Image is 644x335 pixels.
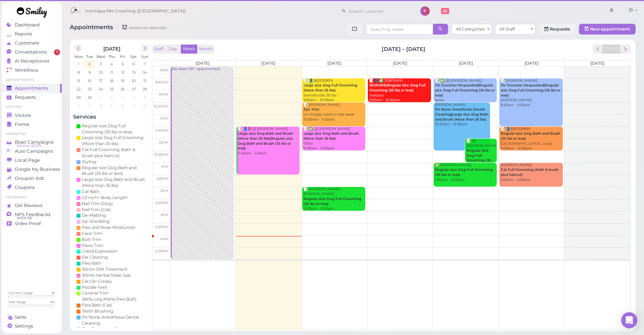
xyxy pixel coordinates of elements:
span: [DATE] [261,61,275,66]
a: Workflows [2,66,62,75]
div: Face Trim [82,230,102,237]
span: Groupon Ads [15,176,44,181]
span: Reports [15,31,32,37]
div: Flea Treatment Drop [82,326,125,332]
div: 1 % [51,291,55,295]
span: [DATE] [590,61,604,66]
b: Cat Full Grooming (bath & brush plus haircut) [501,167,558,177]
div: Blocked: Off • appointment [172,67,234,72]
b: Eye Trim [304,107,319,112]
span: 17 [98,78,103,84]
button: next [620,45,631,54]
span: Appointments [15,85,48,91]
div: Ear Cleaning [82,254,108,260]
div: 1hr None Anesthesia Dental Cleaning [82,314,147,326]
a: Groupon Ads [2,174,62,183]
div: 📝 ✅ (2) [PERSON_NAME] 70lbs 11:30am - 12:30pm [303,127,365,151]
span: 3 [99,61,102,67]
span: Sales [15,314,26,320]
span: 22 [76,86,81,92]
span: 24 [98,86,103,92]
div: Flea Bath [82,260,101,266]
span: 10am [159,92,168,96]
span: Sat [130,54,137,59]
button: Day [165,45,181,54]
span: 11:30am [155,128,168,133]
span: 4pm [160,237,168,241]
span: 23 [87,86,92,92]
span: 1pm [161,164,168,169]
b: Large size Dog Full Grooming (More than 35 lbs) [304,83,357,92]
span: Google My Business [15,166,60,172]
span: 5 [121,61,124,67]
span: Local Page [15,157,40,163]
a: Requests [2,93,62,102]
a: AI Receptionist [2,57,62,66]
span: Blast Campaigns [15,139,54,145]
span: 10:30am [154,104,168,109]
span: All Staff [499,26,515,31]
div: Flea Bath (Cat) [82,302,112,308]
h2: [DATE] – [DATE] [382,45,425,53]
span: NPS Feedbacks [15,212,51,217]
span: 4 [110,61,113,67]
span: All Categories [456,26,485,31]
div: Regular size Dog Bath and Brush (35 lbs or less) [82,165,147,177]
a: Forms [2,120,62,129]
span: 1 [77,61,80,67]
span: Appointments [70,23,115,30]
div: Large size Dog Bath and Brush (More than 35 lbs) [82,177,147,189]
div: Nail Trim (Dog) [82,201,113,207]
span: Dashboard [15,22,40,28]
div: General Trim (Belly,Leg,Mane,Paw,Butt) [82,290,147,302]
div: 1/2 Inch+ Body Length [82,195,127,201]
span: New appointment [590,26,630,31]
span: 18 [109,78,114,84]
h2: [DATE] [103,45,120,52]
span: 21 [142,78,147,84]
a: Requests [539,24,576,35]
span: 16 [87,78,92,84]
span: 7 [143,61,146,67]
span: 9:30am [155,80,168,84]
span: Visitors [15,113,31,118]
span: Workflows [15,67,38,73]
button: New appointment [579,24,636,35]
span: 1:30pm [156,177,168,181]
span: 20 [131,78,137,84]
a: Appointments [2,84,62,93]
a: Dashboard [2,20,62,29]
span: 11 [131,103,136,109]
a: Sales [2,313,62,322]
h4: Services [73,114,150,120]
span: 9 [110,103,113,109]
span: Requests [15,94,36,100]
li: Appointments [2,78,62,82]
a: Conversations 1 [2,48,62,57]
a: Customers [2,39,62,48]
span: 10 [98,69,103,75]
div: Regular size Dog Full Grooming (35 lbs or less) [82,123,147,135]
span: 12 [120,69,125,75]
span: 8 [76,69,80,75]
a: Get Reviews [2,201,62,210]
span: 8 [99,103,102,109]
span: Get Reviews [15,203,43,208]
span: [DATE] [525,61,539,66]
div: Open Intercom Messenger [621,312,637,328]
div: 30min SPA Treatment [82,266,127,272]
a: Coupons [2,183,62,192]
a: Auto Campaigns [2,147,62,156]
div: De-Matting [82,212,106,218]
span: Customers [15,40,39,46]
span: [DATE] [196,61,210,66]
span: Sun [141,54,148,59]
a: Blast Campaigns Balance: $20.00 [2,138,62,147]
span: 4 [132,94,136,100]
span: 12 [142,103,147,109]
div: Paw and Nose Moisturizer [82,224,136,230]
span: Ironmaya Pet Grooming ([GEOGRAPHIC_DATA]) [85,2,185,20]
span: Coupons [15,185,35,190]
button: prev [75,45,82,52]
span: 11am [160,116,168,121]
